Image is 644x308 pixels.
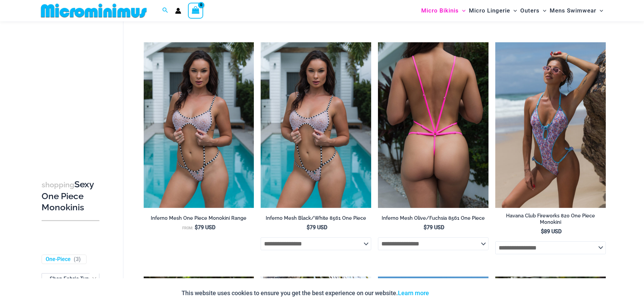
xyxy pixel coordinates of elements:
img: Inferno Mesh Olive Fuchsia 8561 One Piece 07 [378,42,488,208]
a: Inferno Mesh Black White 8561 One Piece 05Inferno Mesh Olive Fuchsia 8561 One Piece 03Inferno Mes... [144,42,254,208]
a: Search icon link [162,6,168,15]
span: $ [307,224,310,231]
span: Micro Bikinis [421,2,459,19]
span: shopping [42,181,74,189]
iframe: TrustedSite Certified [42,23,102,158]
a: Micro LingerieMenu ToggleMenu Toggle [467,2,519,19]
span: $ [195,224,198,231]
h3: Sexy One Piece Monokinis [42,179,99,213]
a: Learn more [398,289,429,297]
h2: Havana Club Fireworks 820 One Piece Monokini [495,213,606,225]
a: One-Piece [46,256,71,263]
h2: Inferno Mesh One Piece Monokini Range [144,215,254,221]
nav: Site Navigation [419,1,606,20]
span: Outers [520,2,540,19]
a: Mens SwimwearMenu ToggleMenu Toggle [548,2,605,19]
span: Menu Toggle [459,2,466,19]
span: Menu Toggle [540,2,546,19]
bdi: 79 USD [195,224,215,231]
h2: Inferno Mesh Olive/Fuchsia 8561 One Piece [378,215,488,221]
a: Inferno Mesh Black/White 8561 One Piece [261,215,371,224]
span: - Shop Fabric Type [42,273,99,284]
a: Havana Club Fireworks 820 One Piece Monokini 01Havana Club Fireworks 820 One Piece Monokini 02Hav... [495,42,606,208]
a: Inferno Mesh Olive/Fuchsia 8561 One Piece [378,215,488,224]
span: - Shop Fabric Type [47,276,92,282]
img: Inferno Mesh Black White 8561 One Piece 05 [261,42,371,208]
span: $ [424,224,427,231]
button: Accept [434,285,463,301]
img: MM SHOP LOGO FLAT [38,3,149,18]
bdi: 79 USD [307,224,327,231]
a: OutersMenu ToggleMenu Toggle [519,2,548,19]
a: View Shopping Cart, empty [188,3,204,18]
bdi: 89 USD [541,228,562,235]
h2: Inferno Mesh Black/White 8561 One Piece [261,215,371,221]
p: This website uses cookies to ensure you get the best experience on our website. [182,288,429,298]
a: Micro BikinisMenu ToggleMenu Toggle [420,2,467,19]
span: Mens Swimwear [550,2,596,19]
a: Havana Club Fireworks 820 One Piece Monokini [495,213,606,228]
span: - Shop Fabric Type [42,274,99,284]
span: 3 [76,256,79,262]
img: Havana Club Fireworks 820 One Piece Monokini 01 [495,42,606,208]
a: Inferno Mesh Olive Fuchsia 8561 One Piece 02Inferno Mesh Olive Fuchsia 8561 One Piece 07Inferno M... [378,42,488,208]
span: Micro Lingerie [469,2,510,19]
span: ( ) [74,256,81,263]
span: From: [182,226,193,230]
img: Inferno Mesh Black White 8561 One Piece 05 [144,42,254,208]
bdi: 79 USD [424,224,444,231]
span: $ [541,228,544,235]
span: Menu Toggle [510,2,517,19]
a: Inferno Mesh Black White 8561 One Piece 05Inferno Mesh Black White 8561 One Piece 08Inferno Mesh ... [261,42,371,208]
a: Inferno Mesh One Piece Monokini Range [144,215,254,224]
a: Account icon link [175,8,181,14]
span: Menu Toggle [596,2,603,19]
